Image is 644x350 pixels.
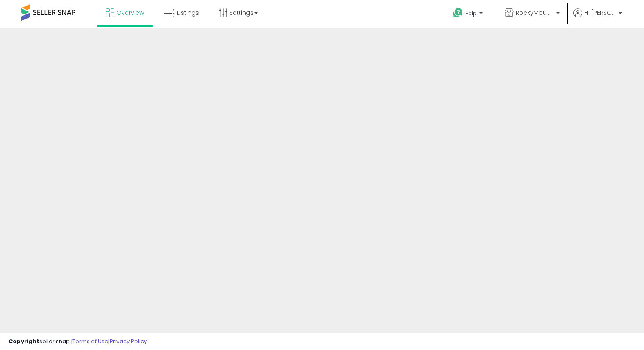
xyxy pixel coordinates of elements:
div: seller snap | | [8,338,147,346]
strong: Copyright [8,337,39,345]
span: Hi [PERSON_NAME] [584,8,616,17]
a: Hi [PERSON_NAME] [573,8,622,28]
i: Get Help [453,8,463,18]
span: RockyMountainCo - [GEOGRAPHIC_DATA] [516,8,554,17]
a: Privacy Policy [110,337,147,345]
a: Help [446,1,491,28]
a: Terms of Use [72,337,108,345]
span: Help [465,10,477,17]
span: Listings [177,8,199,17]
span: Overview [116,8,144,17]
